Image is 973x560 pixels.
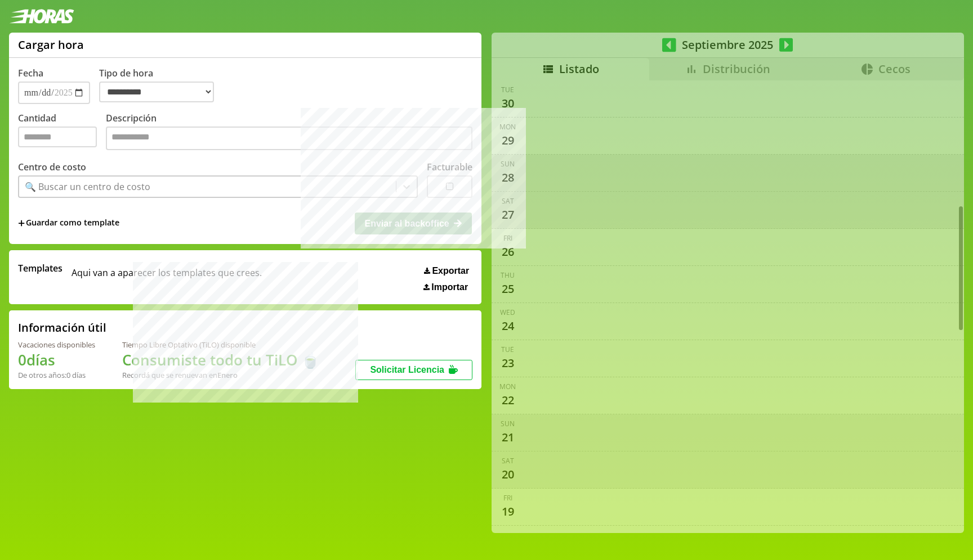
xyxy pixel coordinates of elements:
div: Recordá que se renuevan en [122,370,319,380]
label: Descripción [106,112,472,153]
h1: 0 días [18,350,95,370]
input: Cantidad [18,127,97,147]
span: +Guardar como template [18,217,119,229]
span: Aqui van a aparecer los templates que crees. [72,262,262,292]
div: 🔍 Buscar un centro de costo [25,180,150,193]
span: Templates [18,262,63,274]
select: Tipo de hora [99,82,214,102]
span: Solicitar Licencia [370,365,444,374]
button: Solicitar Licencia [355,360,472,380]
label: Cantidad [18,112,106,153]
img: logotipo [9,9,74,24]
div: De otros años: 0 días [18,370,95,380]
div: Tiempo Libre Optativo (TiLO) disponible [122,340,319,350]
textarea: Descripción [106,127,472,150]
div: Vacaciones disponibles [18,340,95,350]
span: + [18,217,25,229]
label: Facturable [427,161,472,173]
button: Exportar [421,265,472,277]
span: Exportar [432,266,469,276]
h2: Información útil [18,320,106,335]
span: Importar [431,282,468,292]
h1: Cargar hora [18,37,84,52]
label: Tipo de hora [99,67,223,104]
label: Centro de costo [18,161,86,173]
b: Enero [217,370,238,380]
label: Fecha [18,67,43,79]
h1: Consumiste todo tu TiLO 🍵 [122,350,319,370]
